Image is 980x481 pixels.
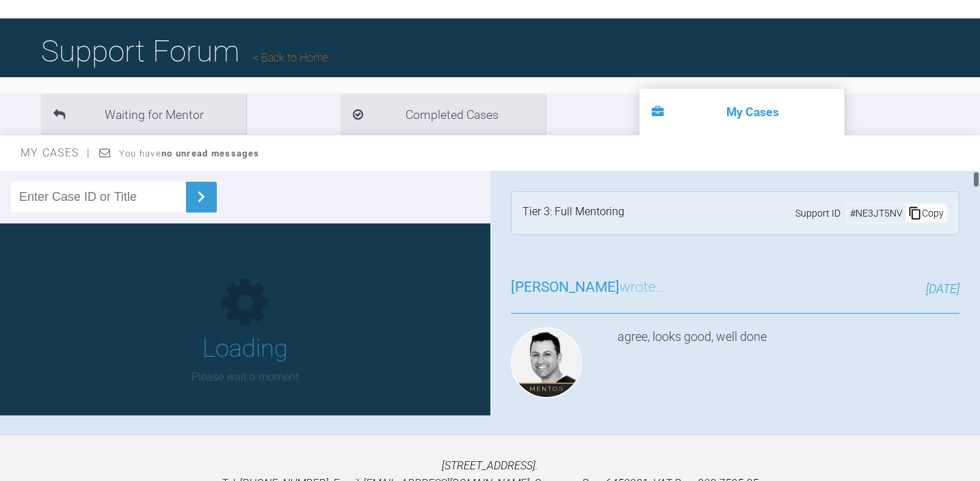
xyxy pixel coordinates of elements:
span: You have [119,148,259,159]
li: Waiting for Mentor [41,94,246,135]
li: Completed Cases [341,94,546,135]
div: agree, looks good, well done [618,327,960,404]
h3: wrote... [511,276,666,299]
a: Back to Home [253,51,328,64]
h1: Loading [202,329,288,369]
img: Zaid Esmail [511,327,582,398]
img: chevronRight.28bd32b0.svg [190,186,212,208]
div: Tier 3: Full Mentoring [522,203,624,223]
span: [DATE] [926,281,959,296]
p: Please wait a moment [191,368,299,386]
div: Copy [905,204,946,222]
span: [PERSON_NAME] [511,279,620,295]
span: Support ID [795,206,840,221]
div: # NE3JT5NV [847,206,905,221]
span: My Cases [21,146,91,159]
h1: Support Forum [41,27,328,75]
li: My Cases [639,89,845,135]
strong: no unread messages [161,148,259,159]
input: Enter Case ID or Title [11,182,186,212]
